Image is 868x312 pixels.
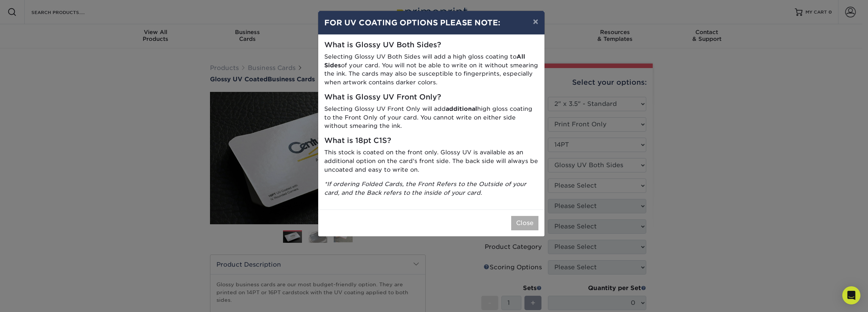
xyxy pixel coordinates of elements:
div: Open Intercom Messenger [842,286,860,304]
i: *If ordering Folded Cards, the Front Refers to the Outside of your card, and the Back refers to t... [324,180,526,196]
p: This stock is coated on the front only. Glossy UV is available as an additional option on the car... [324,148,538,174]
h5: What is 18pt C1S? [324,137,538,145]
h5: What is Glossy UV Front Only? [324,93,538,102]
button: × [527,11,544,32]
h4: FOR UV COATING OPTIONS PLEASE NOTE: [324,17,538,28]
p: Selecting Glossy UV Front Only will add high gloss coating to the Front Only of your card. You ca... [324,105,538,130]
h5: What is Glossy UV Both Sides? [324,41,538,50]
p: Selecting Glossy UV Both Sides will add a high gloss coating to of your card. You will not be abl... [324,53,538,87]
strong: All Sides [324,53,525,69]
strong: additional [446,105,477,112]
button: Close [511,216,538,230]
